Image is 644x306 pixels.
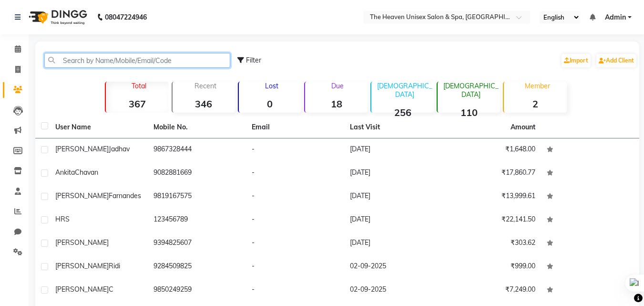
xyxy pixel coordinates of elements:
[110,82,168,90] p: Total
[371,106,434,118] strong: 256
[344,185,442,209] td: [DATE]
[344,162,442,185] td: [DATE]
[508,82,566,90] p: Member
[246,185,344,209] td: -
[148,185,246,209] td: 9819167575
[504,98,566,110] strong: 2
[443,279,541,302] td: ₹7,249.00
[109,285,113,294] span: C
[438,106,500,118] strong: 110
[75,168,98,177] span: Chavan
[443,185,541,209] td: ₹13,999.61
[246,209,344,232] td: -
[344,138,442,162] td: [DATE]
[148,138,246,162] td: 9867328444
[443,255,541,279] td: ₹999.00
[44,53,230,68] input: Search by Name/Mobile/Email/Code
[173,98,235,110] strong: 346
[148,162,246,185] td: 9082881669
[243,82,301,90] p: Lost
[443,162,541,185] td: ₹17,860.77
[443,232,541,255] td: ₹303.62
[109,262,120,270] span: Ridi
[562,54,591,67] a: Import
[239,98,301,110] strong: 0
[246,116,344,138] th: Email
[505,116,541,138] th: Amount
[596,54,636,67] a: Add Client
[109,191,141,200] span: farnandes
[148,209,246,232] td: 123456789
[55,262,109,270] span: [PERSON_NAME]
[55,285,109,294] span: [PERSON_NAME]
[106,98,168,110] strong: 367
[246,56,261,64] span: Filter
[55,238,109,247] span: [PERSON_NAME]
[344,279,442,302] td: 02-09-2025
[344,232,442,255] td: [DATE]
[55,168,75,177] span: Ankita
[443,138,541,162] td: ₹1,648.00
[55,145,109,153] span: [PERSON_NAME]
[443,209,541,232] td: ₹22,141.50
[148,116,246,138] th: Mobile No.
[55,191,109,200] span: [PERSON_NAME]
[148,255,246,279] td: 9284509825
[344,209,442,232] td: [DATE]
[246,162,344,185] td: -
[305,98,368,110] strong: 18
[441,82,500,99] p: [DEMOGRAPHIC_DATA]
[24,4,90,31] img: logo
[105,4,147,31] b: 08047224946
[246,232,344,255] td: -
[375,82,434,99] p: [DEMOGRAPHIC_DATA]
[148,232,246,255] td: 9394825607
[50,116,148,138] th: User Name
[344,116,442,138] th: Last Visit
[344,255,442,279] td: 02-09-2025
[246,138,344,162] td: -
[246,255,344,279] td: -
[246,279,344,302] td: -
[148,279,246,302] td: 9850249259
[307,82,368,90] p: Due
[176,82,235,90] p: Recent
[55,215,70,223] span: HRS
[109,145,130,153] span: Jadhav
[605,12,626,22] span: Admin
